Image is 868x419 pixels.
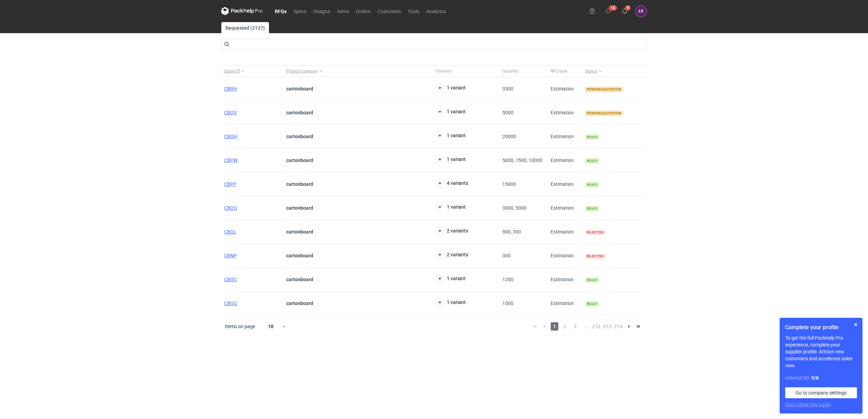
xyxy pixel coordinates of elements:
span: 3 [571,322,579,331]
strong: cartonboard [286,110,313,115]
span: 213 [603,322,611,331]
button: 9 [619,6,630,17]
a: CBRH [224,86,237,92]
a: Items [334,7,353,15]
button: Skip for now [851,321,860,329]
span: 1500 [502,301,513,306]
button: 4 variants [436,179,468,188]
div: Estimation [548,125,582,149]
a: Go to company settings [785,387,857,398]
div: Łukasz Kowalski [635,6,647,17]
span: Rejected [585,230,605,235]
strong: cartonboard [286,253,313,258]
a: Specs [290,7,310,15]
strong: cartonboard [286,277,313,282]
h1: Complete your profile [785,323,857,332]
strong: cartonboard [286,301,313,306]
div: Estimation [548,149,582,172]
div: Completed: [785,374,857,382]
a: Orders [353,7,374,15]
span: 500, 300 [502,229,521,235]
div: Estimation [548,244,582,268]
span: 1 [551,322,558,331]
div: Estimation [548,268,582,292]
button: 1 variant [436,132,466,140]
button: 1 variant [436,203,466,211]
div: Estimation [548,77,582,101]
a: CBQH [224,134,237,139]
span: Variants [436,68,452,74]
svg: Packhelp Pro [221,7,263,15]
a: CBPP [224,181,237,187]
button: 1 variant [436,275,466,283]
span: Ready [585,158,599,164]
span: 5000 [502,110,513,115]
span: Ready [585,206,599,211]
span: CBNP [224,253,237,258]
strong: cartonboard [286,158,313,163]
div: Estimation [548,196,582,220]
a: CBOG [224,301,237,306]
button: 2 variants [436,227,468,235]
strong: 5 / 8 [811,375,819,381]
div: Estimation [548,101,582,125]
button: Product category [283,66,433,77]
a: CBQV [224,110,237,115]
button: ŁK [635,6,647,17]
span: 1200 [502,277,513,282]
div: Estimation [548,220,582,244]
span: Pending quotation [585,111,623,116]
span: ... [582,322,589,331]
span: 300 [502,253,511,258]
strong: cartonboard [286,205,313,211]
button: 1 variant [436,155,466,164]
span: Items on page [225,323,255,330]
button: Status [582,66,645,77]
strong: cartonboard [286,86,313,92]
div: Estimation [548,172,582,196]
span: Ready [585,182,599,188]
a: CBOC [224,277,237,282]
span: Ready [585,134,599,140]
span: 214 [614,322,623,331]
a: CBPW [224,158,238,163]
strong: cartonboard [286,134,313,139]
span: Rejected [585,254,605,259]
strong: cartonboard [286,229,313,235]
span: Quote ID [224,68,240,74]
span: 2 [561,322,569,331]
button: 2 variants [436,251,468,259]
span: 15000 [502,181,516,187]
a: Requested (2137) [221,22,269,33]
span: 3000, 5000 [502,205,527,211]
span: 3500 [502,86,513,92]
a: CBOL [224,229,237,235]
a: RFQs [271,7,290,15]
span: Ready [585,301,599,307]
a: Designs [310,7,334,15]
span: 5000, 7500, 10000 [502,158,542,163]
div: Estimation [548,292,582,315]
a: Tools [404,7,423,15]
button: 14 [603,6,614,17]
a: Customers [374,7,404,15]
button: Quote ID [221,66,283,77]
span: 20000 [502,134,516,139]
div: 10 [260,322,282,331]
a: Analytics [423,7,449,15]
span: Status [585,68,597,74]
a: CBOQ [224,205,237,211]
button: 1 variant [436,108,466,116]
span: Quantity [502,68,518,74]
button: 1 variant [436,298,466,307]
